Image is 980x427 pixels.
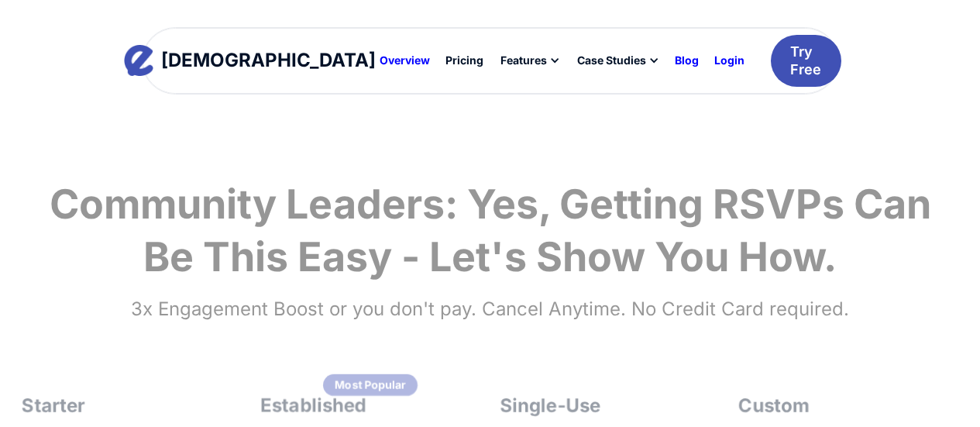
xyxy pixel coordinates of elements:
[568,47,667,74] div: Case Studies
[445,55,483,66] div: Pricing
[771,35,841,87] a: Try Free
[577,55,646,66] div: Case Studies
[380,55,430,66] div: Overview
[707,47,752,74] a: Login
[323,374,418,396] div: Most Popular
[372,47,438,74] a: Overview
[714,55,744,66] div: Login
[675,55,699,66] div: Blog
[500,55,547,66] div: Features
[491,47,568,74] div: Features
[790,43,821,79] div: Try Free
[438,47,491,74] a: Pricing
[738,394,958,418] h5: Custom
[139,45,361,76] a: home
[161,51,376,70] div: [DEMOGRAPHIC_DATA]
[667,47,707,74] a: Blog
[22,178,958,283] h1: Community Leaders: Yes, Getting RSVPs Can Be This Easy - Let's Show You How.
[22,291,958,328] h4: 3x Engagement Boost or you don't pay. Cancel Anytime. No Credit Card required.
[22,394,242,418] h5: starter
[260,394,480,418] h5: established
[500,394,720,418] h5: Single-Use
